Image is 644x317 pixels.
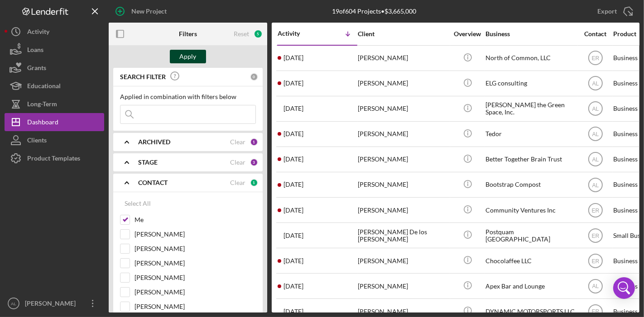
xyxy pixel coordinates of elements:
div: Postquam [GEOGRAPHIC_DATA] [485,223,576,247]
div: Chocolaffee LLC [485,249,576,273]
text: ER [591,55,599,62]
label: [PERSON_NAME] [135,302,256,311]
button: Apply [170,50,206,63]
div: 19 of 604 Projects • $3,665,000 [332,8,416,15]
button: Clients [5,131,104,149]
time: 2025-06-09 14:34 [284,283,303,290]
div: Apex Bar and Lounge [485,274,576,298]
div: [PERSON_NAME] [358,249,448,273]
text: AL [592,156,599,163]
time: 2025-07-24 17:29 [284,105,303,112]
div: Clients [27,131,47,151]
div: [PERSON_NAME] [358,274,448,298]
div: Bootstrap Compost [485,173,576,197]
text: AL [592,283,599,289]
div: 5 [254,29,263,38]
label: [PERSON_NAME] [135,230,256,239]
div: [PERSON_NAME] [23,294,82,315]
div: [PERSON_NAME] De los [PERSON_NAME] [358,223,448,247]
div: Product Templates [27,149,80,170]
div: Loans [27,41,43,61]
div: Clear [230,159,245,166]
b: ARCHIVED [138,138,170,146]
time: 2025-05-19 21:39 [284,308,303,315]
text: AL [592,182,599,188]
time: 2025-06-20 11:17 [284,257,303,265]
div: Reset [234,30,249,38]
button: New Project [109,2,176,20]
text: ER [591,232,599,239]
div: Client [358,30,448,38]
time: 2025-07-04 18:38 [284,232,303,239]
time: 2025-07-09 02:23 [284,181,303,188]
b: SEARCH FILTER [120,73,166,80]
div: Activity [278,30,317,37]
div: [PERSON_NAME] [358,97,448,121]
text: ER [591,309,599,315]
div: Select All [125,194,151,213]
button: Dashboard [5,113,104,131]
button: Product Templates [5,149,104,167]
div: ELG consulting [485,71,576,95]
label: [PERSON_NAME] [135,259,256,268]
div: Community Ventures Inc [485,198,576,222]
time: 2025-07-16 14:22 [284,156,303,163]
div: [PERSON_NAME] [358,46,448,70]
time: 2025-07-18 20:11 [284,130,303,137]
div: Grants [27,59,46,79]
div: Clear [230,179,245,186]
button: Loans [5,41,104,59]
text: AL [592,131,599,137]
button: Activity [5,23,104,41]
time: 2025-08-11 21:33 [284,54,303,62]
div: Activity [27,23,49,43]
text: AL [11,301,16,306]
label: Me [135,215,256,224]
div: North of Common, LLC [485,46,576,70]
div: [PERSON_NAME] [358,198,448,222]
button: Export [588,2,639,20]
div: Overview [451,30,485,38]
div: 3 [250,158,258,166]
div: [PERSON_NAME] [358,122,448,146]
label: [PERSON_NAME] [135,273,256,282]
time: 2025-08-11 18:32 [284,80,303,87]
div: Tedor [485,122,576,146]
button: Long-Term [5,95,104,113]
b: STAGE [138,159,158,166]
button: Educational [5,77,104,95]
div: Dashboard [27,113,58,133]
div: New Project [131,2,167,20]
div: Long-Term [27,95,57,115]
text: ER [591,207,599,213]
div: Open Intercom Messenger [613,277,635,299]
div: [PERSON_NAME] [358,173,448,197]
button: Select All [120,194,155,213]
div: 0 [250,73,258,81]
div: [PERSON_NAME] [358,71,448,95]
text: AL [592,106,599,112]
label: [PERSON_NAME] [135,288,256,297]
div: 1 [250,138,258,146]
text: ER [591,258,599,264]
button: AL[PERSON_NAME] [5,294,104,312]
button: Grants [5,59,104,77]
div: Clear [230,138,245,146]
div: Apply [180,50,197,63]
label: [PERSON_NAME] [135,244,256,253]
b: CONTACT [138,179,168,186]
div: Contact [578,30,612,38]
time: 2025-07-08 18:12 [284,207,303,214]
div: [PERSON_NAME] the Green Space, Inc. [485,97,576,121]
b: Filters [179,30,197,38]
text: AL [592,80,599,87]
div: 1 [250,179,258,187]
div: Applied in combination with filters below [120,93,256,100]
